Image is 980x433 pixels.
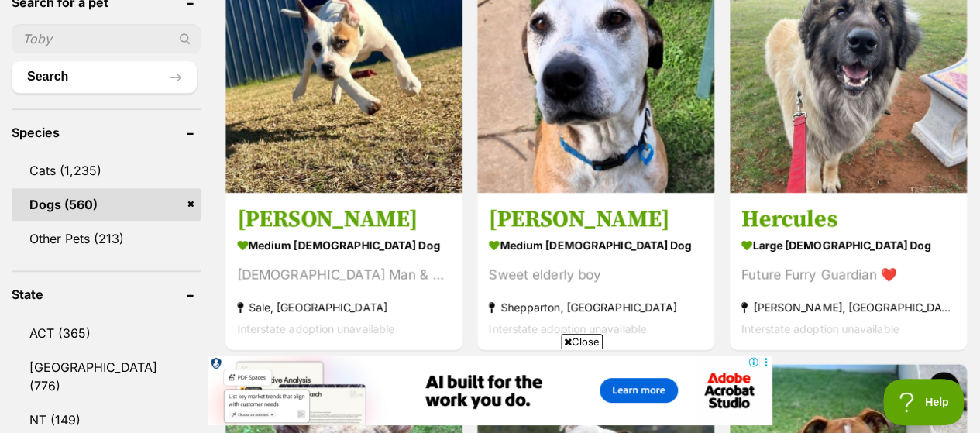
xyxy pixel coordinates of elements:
h3: [PERSON_NAME] [489,204,703,233]
a: [PERSON_NAME] medium [DEMOGRAPHIC_DATA] Dog Sweet elderly boy Shepparton, [GEOGRAPHIC_DATA] Inter... [477,192,714,349]
header: Species [12,125,201,139]
a: Dogs (560) [12,188,201,221]
img: consumer-privacy-logo.png [2,2,14,14]
a: Other Pets (213) [12,222,201,255]
span: Interstate adoption unavailable [489,321,646,334]
strong: [PERSON_NAME], [GEOGRAPHIC_DATA] [741,296,955,317]
div: Sweet elderly boy [489,263,703,284]
div: Future Furry Guardian ❤️ [741,263,955,284]
a: Cats (1,235) [12,154,201,187]
input: Toby [12,24,201,53]
header: State [12,287,201,301]
a: [GEOGRAPHIC_DATA] (776) [12,351,201,402]
a: [PERSON_NAME] medium [DEMOGRAPHIC_DATA] Dog [DEMOGRAPHIC_DATA] Man & Loyal Mate Sale, [GEOGRAPHIC... [225,192,462,349]
div: [DEMOGRAPHIC_DATA] Man & Loyal Mate [237,263,451,284]
iframe: Help Scout Beacon - Open [883,379,965,425]
h3: Hercules [741,204,955,233]
span: Close [561,334,603,349]
h3: [PERSON_NAME] [237,204,451,233]
img: iconc.png [548,1,562,12]
span: Interstate adoption unavailable [741,321,899,334]
strong: medium [DEMOGRAPHIC_DATA] Dog [489,233,703,256]
a: ACT (365) [12,317,201,349]
strong: Sale, [GEOGRAPHIC_DATA] [237,296,451,317]
button: Search [12,61,197,92]
button: favourite [928,372,959,403]
strong: Shepparton, [GEOGRAPHIC_DATA] [489,296,703,317]
strong: large [DEMOGRAPHIC_DATA] Dog [741,233,955,256]
span: Interstate adoption unavailable [237,321,394,334]
a: Hercules large [DEMOGRAPHIC_DATA] Dog Future Furry Guardian ❤️ [PERSON_NAME], [GEOGRAPHIC_DATA] I... [730,192,967,349]
iframe: Advertisement [208,356,772,425]
strong: medium [DEMOGRAPHIC_DATA] Dog [237,233,451,256]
